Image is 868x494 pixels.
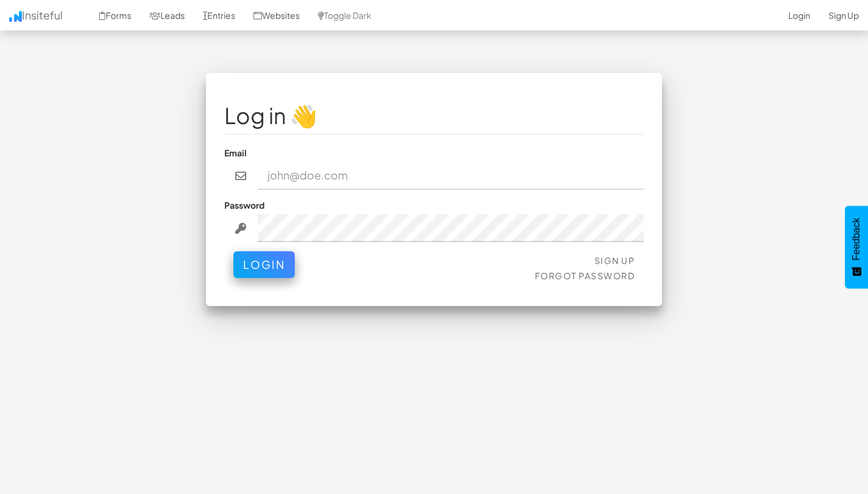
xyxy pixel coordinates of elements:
a: Sign Up [594,255,635,266]
span: Feedback [851,218,862,260]
label: Password [224,199,264,211]
a: Forgot Password [535,270,635,281]
input: john@doe.com [258,162,644,190]
img: icon.png [9,11,22,22]
button: Login [233,251,295,278]
button: Feedback - Show survey [845,206,868,288]
h1: Log in 👋 [224,103,644,128]
label: Email [224,147,247,159]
